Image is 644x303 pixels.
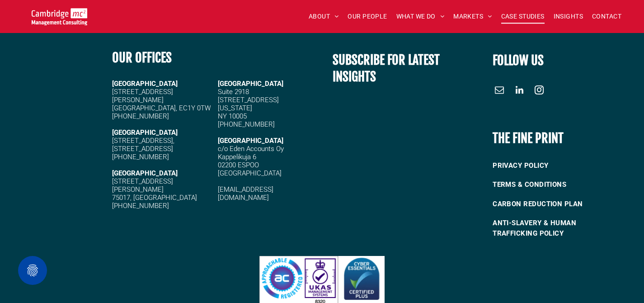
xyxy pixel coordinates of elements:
[493,52,544,68] font: FOLLOW US
[218,145,284,177] span: c/o Eden Accounts Oy Kappelikuja 6 02200 ESPOO [GEOGRAPHIC_DATA]
[32,8,87,25] img: Go to Homepage
[112,112,169,120] span: [PHONE_NUMBER]
[218,137,283,145] span: [GEOGRAPHIC_DATA]
[218,112,247,120] span: NY 10005
[493,213,616,243] a: ANTI-SLAVERY & HUMAN TRAFFICKING POLICY
[493,194,616,214] a: CARBON REDUCTION PLAN
[512,83,526,99] a: linkedin
[493,156,616,175] a: PRIVACY POLICY
[112,194,197,202] span: 75017, [GEOGRAPHIC_DATA]
[112,169,178,177] strong: [GEOGRAPHIC_DATA]
[449,9,496,24] a: MARKETS
[112,80,178,88] strong: [GEOGRAPHIC_DATA]
[549,9,588,24] a: INSIGHTS
[112,153,169,161] span: [PHONE_NUMBER]
[218,185,273,202] a: [EMAIL_ADDRESS][DOMAIN_NAME]
[218,120,275,128] span: [PHONE_NUMBER]
[112,145,173,153] span: [STREET_ADDRESS]
[493,83,506,99] a: email
[532,83,546,99] a: instagram
[112,137,174,145] span: [STREET_ADDRESS],
[497,9,549,24] a: CASE STUDIES
[493,175,616,194] a: TERMS & CONDITIONS
[392,9,449,24] a: WHAT WE DO
[218,96,279,104] span: [STREET_ADDRESS]
[112,50,172,66] b: OUR OFFICES
[218,104,252,112] span: [US_STATE]
[112,128,178,137] strong: [GEOGRAPHIC_DATA]
[32,9,87,19] a: Your Business Transformed | Cambridge Management Consulting
[218,80,283,88] span: [GEOGRAPHIC_DATA]
[493,130,564,146] b: THE FINE PRINT
[218,88,249,96] span: Suite 2918
[112,88,211,112] span: [STREET_ADDRESS][PERSON_NAME] [GEOGRAPHIC_DATA], EC1Y 0TW
[588,9,626,24] a: CONTACT
[501,9,545,24] span: CASE STUDIES
[333,52,440,85] span: SUBSCRIBE FOR LATEST INSIGHTS
[112,202,169,210] span: [PHONE_NUMBER]
[304,9,343,24] a: ABOUT
[112,177,173,194] span: [STREET_ADDRESS][PERSON_NAME]
[343,9,391,24] a: OUR PEOPLE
